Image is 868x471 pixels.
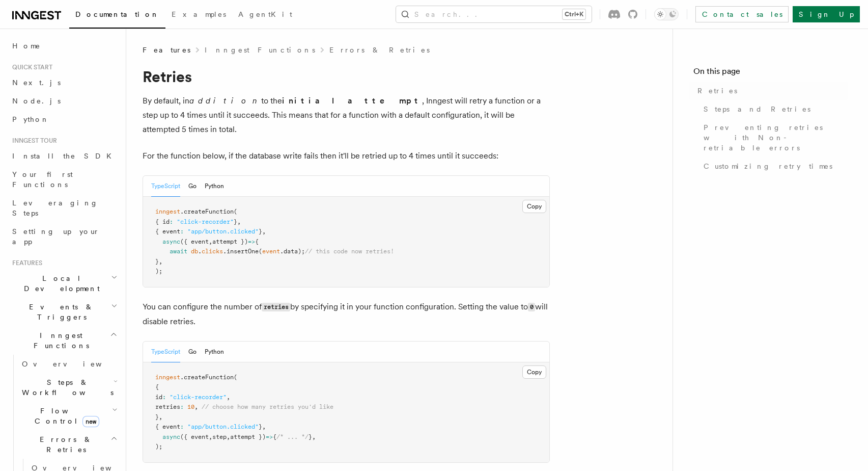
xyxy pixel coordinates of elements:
span: : [170,218,173,225]
span: async [162,238,180,245]
button: Copy [522,365,546,379]
a: Steps and Retries [699,100,848,118]
h1: Retries [143,67,550,86]
span: ({ event [180,433,209,440]
span: Local Development [8,273,111,294]
span: inngest [155,208,180,215]
span: Your first Functions [12,170,73,189]
a: Examples [165,3,232,28]
button: TypeScript [151,176,180,197]
span: , [209,433,212,440]
span: Preventing retries with Non-retriable errors [704,122,848,153]
span: => [248,238,255,245]
h4: On this page [693,65,848,82]
button: Search...Ctrl+K [396,6,592,22]
a: Customizing retry times [699,157,848,175]
span: : [180,423,184,430]
a: Home [8,37,120,55]
a: Setting up your app [8,222,120,251]
span: Inngest Functions [8,330,110,351]
span: Flow Control [18,406,112,426]
span: attempt }) [212,238,248,245]
span: . [198,248,202,255]
a: Leveraging Steps [8,194,120,222]
button: Inngest Functions [8,326,120,355]
span: , [312,433,316,440]
span: , [262,228,266,235]
span: async [162,433,180,440]
span: , [159,258,162,265]
span: , [159,413,162,421]
span: { [255,238,259,245]
code: retries [262,303,290,311]
span: : [180,228,184,235]
button: Go [188,342,197,362]
span: Inngest tour [8,137,57,145]
span: , [194,403,198,410]
span: Examples [172,10,226,18]
button: Python [205,342,224,362]
a: Inngest Functions [205,45,315,55]
span: ( [234,374,237,381]
strong: initial attempt [282,96,422,106]
span: retries [155,403,180,410]
kbd: Ctrl+K [563,9,585,19]
span: Events & Triggers [8,302,111,322]
a: Next.js [8,73,120,92]
span: .createFunction [180,208,234,215]
button: TypeScript [151,342,180,362]
a: Node.js [8,92,120,110]
button: Local Development [8,269,120,298]
span: , [209,238,212,245]
button: Python [205,176,224,197]
a: Errors & Retries [329,45,430,55]
a: Contact sales [695,6,789,22]
span: Home [12,41,41,51]
span: new [82,416,99,427]
p: By default, in to the , Inngest will retry a function or a step up to 4 times until it succeeds. ... [143,94,550,137]
a: Overview [18,355,120,373]
span: { event [155,228,180,235]
span: Steps and Retries [704,104,810,114]
span: // choose how many retries you'd like [202,403,333,410]
button: Steps & Workflows [18,373,120,402]
code: 0 [528,303,535,311]
button: Flow Controlnew [18,402,120,430]
span: } [259,228,262,235]
span: id [155,394,162,401]
span: inngest [155,374,180,381]
span: } [234,218,237,225]
span: .data); [280,248,305,255]
span: db [191,248,198,255]
span: event [262,248,280,255]
em: addition [189,96,261,106]
span: step [212,433,227,440]
span: 10 [187,403,194,410]
span: } [155,258,159,265]
span: } [155,413,159,421]
span: .insertOne [223,248,259,255]
a: Sign Up [793,6,860,22]
span: Retries [697,86,737,96]
a: AgentKit [232,3,298,28]
span: Node.js [12,97,61,105]
span: "app/button.clicked" [187,423,259,430]
span: , [227,394,230,401]
span: // this code now retries! [305,248,394,255]
span: Setting up your app [12,227,100,246]
span: Quick start [8,63,52,71]
span: , [227,433,230,440]
button: Go [188,176,197,197]
span: Install the SDK [12,152,118,160]
span: => [266,433,273,440]
span: attempt }) [230,433,266,440]
a: Your first Functions [8,165,120,194]
span: Customizing retry times [704,161,832,171]
span: Leveraging Steps [12,199,98,217]
span: ); [155,268,162,275]
span: { id [155,218,170,225]
span: { [273,433,276,440]
span: Steps & Workflows [18,377,114,398]
span: , [237,218,241,225]
span: .createFunction [180,374,234,381]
